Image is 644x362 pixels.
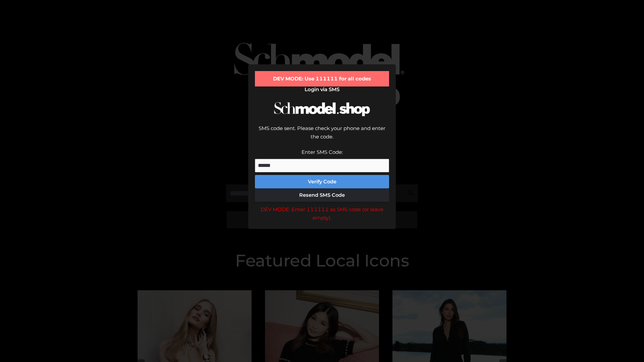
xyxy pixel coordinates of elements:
div: DEV MODE: Enter 111111 as SMS code (or leave empty). [255,205,389,222]
img: Schmodel Logo [272,96,372,122]
div: SMS code sent. Please check your phone and enter the code. [255,124,389,148]
button: Resend SMS Code [255,188,389,202]
button: Verify Code [255,175,389,188]
div: DEV MODE: Use 111111 for all codes [255,71,389,86]
label: Enter SMS Code: [302,149,343,155]
h2: Login via SMS [255,86,389,93]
